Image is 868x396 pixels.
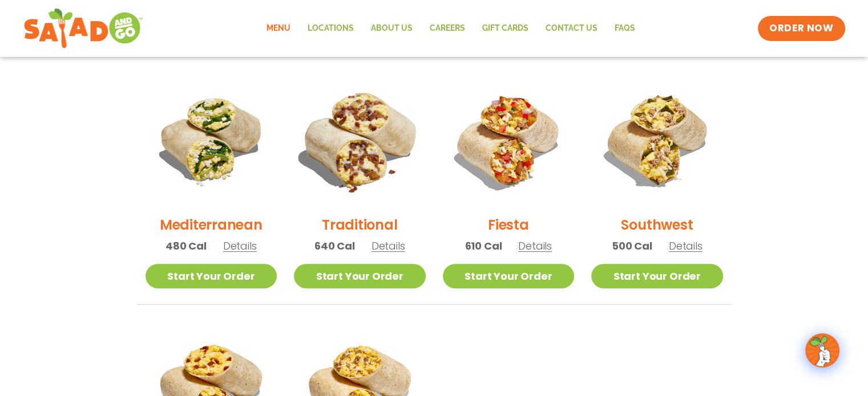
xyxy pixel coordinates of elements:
a: About Us [362,15,421,42]
a: FAQs [606,15,644,42]
a: Start Your Order [146,264,277,288]
img: new-SAG-logo-768×292 [23,6,144,51]
span: 500 Cal [612,238,652,254]
span: 480 Cal [165,238,207,254]
span: 610 Cal [465,238,502,254]
span: Details [223,239,257,253]
a: Start Your Order [591,264,723,288]
span: ORDER NOW [769,22,833,35]
h2: Fiesta [488,215,529,235]
span: 640 Cal [314,238,355,254]
img: Product photo for Traditional [282,63,437,218]
a: Careers [421,15,474,42]
h2: Traditional [322,215,397,235]
a: Menu [258,15,299,42]
img: Product photo for Southwest [591,75,723,206]
a: Locations [299,15,362,42]
img: Product photo for Mediterranean Breakfast Burrito [146,75,277,206]
a: ORDER NOW [758,16,845,41]
img: wpChatIcon [806,334,838,366]
img: Product photo for Fiesta [443,75,575,206]
a: Start Your Order [294,264,426,288]
a: Contact Us [537,15,606,42]
span: Details [669,239,703,253]
a: Start Your Order [443,264,575,288]
span: Details [518,239,552,253]
h2: Southwest [621,215,693,235]
nav: Menu [258,15,644,42]
a: GIFT CARDS [474,15,537,42]
span: Details [372,239,405,253]
h2: Mediterranean [160,215,263,235]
